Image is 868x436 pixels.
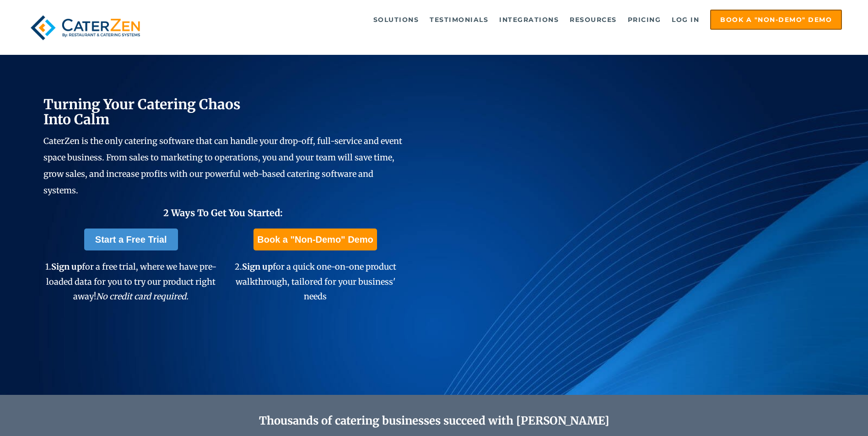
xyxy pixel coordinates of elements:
span: Sign up [51,261,82,272]
em: No credit card required. [96,291,189,302]
span: CaterZen is the only catering software that can handle your drop-off, full-service and event spac... [43,136,402,196]
a: Log in [667,11,704,29]
a: Solutions [369,11,424,29]
a: Start a Free Trial [84,229,178,250]
h2: Thousands of catering businesses succeed with [PERSON_NAME] [87,415,782,428]
span: Sign up [242,261,273,272]
span: Turning Your Catering Chaos Into Calm [43,96,241,128]
span: 2 Ways To Get You Started: [163,207,283,218]
span: 1. for a free trial, where we have pre-loaded data for you to try our product right away! [45,261,216,302]
a: Book a "Non-Demo" Demo [710,10,842,30]
a: Book a "Non-Demo" Demo [253,229,377,250]
a: Pricing [623,11,666,29]
span: 2. for a quick one-on-one product walkthrough, tailored for your business' needs [235,261,396,302]
img: caterzen [26,10,145,46]
div: Navigation Menu [166,10,842,30]
a: Resources [565,11,621,29]
a: Integrations [495,11,563,29]
a: Testimonials [425,11,493,29]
